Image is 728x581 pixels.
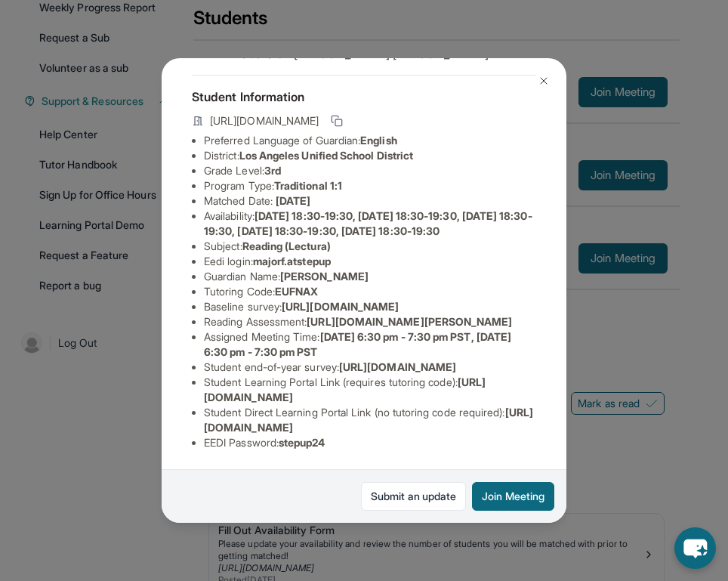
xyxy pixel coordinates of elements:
span: [DATE] 18:30-19:30, [DATE] 18:30-19:30, [DATE] 18:30-19:30, [DATE] 18:30-19:30, [DATE] 18:30-19:30 [204,209,532,237]
li: Student Learning Portal Link (requires tutoring code) : [204,375,536,405]
img: Close Icon [538,75,550,87]
span: EUFNAX [275,285,318,298]
span: [URL][DOMAIN_NAME] [339,360,456,373]
li: Student end-of-year survey : [204,360,536,375]
li: Program Type: [204,178,536,193]
span: 3rd [264,164,281,177]
span: [PERSON_NAME] [280,270,369,283]
li: District: [204,148,536,163]
li: Student Direct Learning Portal Link (no tutoring code required) : [204,405,536,435]
span: Los Angeles Unified School District [239,149,413,162]
span: majorf.atstepup [253,255,331,267]
li: Grade Level: [204,163,536,178]
span: Reading (Lectura) [242,240,331,252]
button: Join Meeting [472,482,554,511]
li: Assigned Meeting Time : [204,329,536,360]
span: Traditional 1:1 [274,179,342,192]
button: chat-button [674,527,716,569]
li: Availability: [204,209,536,239]
span: stepup24 [279,436,325,449]
span: [DATE] 6:30 pm - 7:30 pm PST, [DATE] 6:30 pm - 7:30 pm PST [204,330,511,358]
li: EEDI Password : [204,435,536,450]
a: Submit an update [361,482,466,511]
li: Preferred Language of Guardian: [204,133,536,148]
h4: Student Information [192,88,536,106]
li: Guardian Name : [204,269,536,284]
li: Eedi login : [204,254,536,269]
li: Reading Assessment : [204,314,536,329]
span: [URL][DOMAIN_NAME][PERSON_NAME] [307,315,512,328]
li: Subject : [204,239,536,254]
li: Matched Date: [204,193,536,209]
span: English [360,134,397,147]
li: Tutoring Code : [204,284,536,299]
span: [URL][DOMAIN_NAME] [210,113,319,128]
span: [DATE] [276,194,310,207]
span: [URL][DOMAIN_NAME] [282,300,399,313]
button: Copy link [328,112,346,130]
li: Baseline survey : [204,299,536,314]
